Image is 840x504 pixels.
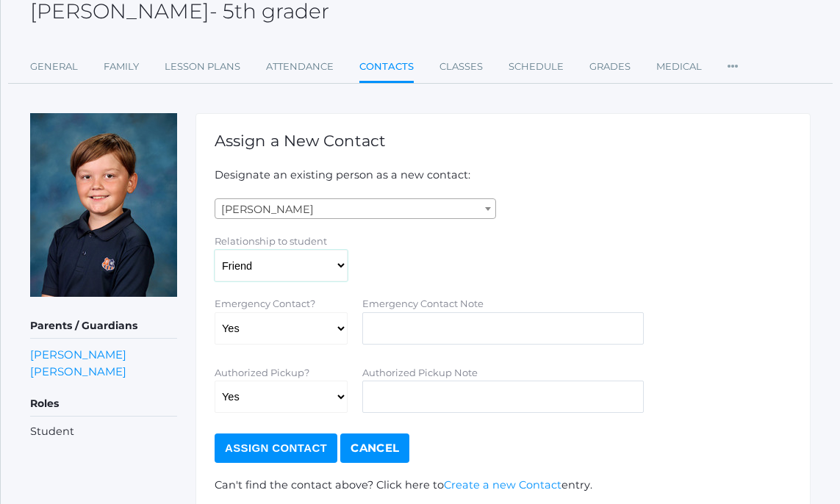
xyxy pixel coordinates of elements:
[215,132,791,149] h1: Assign a New Contact
[362,298,484,309] label: Emergency Contact Note
[104,52,139,82] a: Family
[215,367,309,378] label: Authorized Pickup?
[30,363,126,380] a: [PERSON_NAME]
[266,52,334,82] a: Attendance
[30,113,177,297] img: Asher Pedersen
[215,478,791,494] p: Can't find the contact above? Click here to entry.
[439,52,483,82] a: Classes
[30,52,78,82] a: General
[30,392,177,417] h5: Roles
[215,199,495,220] span: Kilian, Adam
[30,346,126,363] a: [PERSON_NAME]
[215,168,791,184] p: Designate an existing person as a new contact:
[589,52,631,82] a: Grades
[215,235,327,247] label: Relationship to student
[165,52,240,82] a: Lesson Plans
[215,298,315,309] label: Emergency Contact?
[215,433,337,463] input: Assign Contact
[656,52,702,82] a: Medical
[30,424,177,440] li: Student
[340,433,409,463] a: Cancel
[359,52,414,84] a: Contacts
[215,198,496,219] span: Kilian, Adam
[509,52,564,82] a: Schedule
[362,367,478,378] label: Authorized Pickup Note
[30,314,177,339] h5: Parents / Guardians
[444,478,561,492] a: Create a new Contact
